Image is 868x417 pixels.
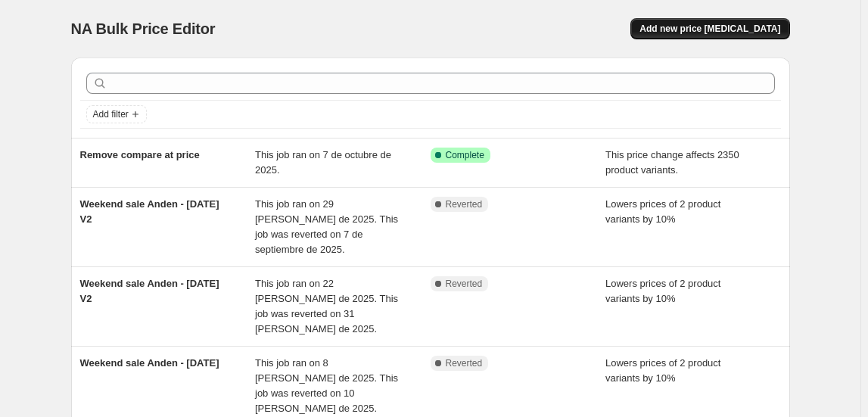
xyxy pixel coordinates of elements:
span: Weekend sale Anden - [DATE] V2 [80,198,219,225]
span: Lowers prices of 2 product variants by 10% [605,198,720,225]
span: NA Bulk Price Editor [71,20,216,37]
span: This job ran on 8 [PERSON_NAME] de 2025. This job was reverted on 10 [PERSON_NAME] de 2025. [255,357,398,414]
button: Add filter [86,105,147,123]
span: Lowers prices of 2 product variants by 10% [605,278,720,304]
span: Reverted [446,357,483,369]
span: This job ran on 22 [PERSON_NAME] de 2025. This job was reverted on 31 [PERSON_NAME] de 2025. [255,278,398,335]
button: Add new price [MEDICAL_DATA] [630,18,789,39]
span: This price change affects 2350 product variants. [605,149,739,176]
span: Complete [446,149,484,161]
span: Remove compare at price [80,149,200,160]
span: This job ran on 7 de octubre de 2025. [255,149,391,176]
span: Add new price [MEDICAL_DATA] [639,23,780,35]
span: Add filter [93,108,129,120]
span: Weekend sale Anden - [DATE] [80,357,219,369]
span: Reverted [446,278,483,290]
span: Reverted [446,198,483,210]
span: This job ran on 29 [PERSON_NAME] de 2025. This job was reverted on 7 de septiembre de 2025. [255,198,398,255]
span: Weekend sale Anden - [DATE] V2 [80,278,219,304]
span: Lowers prices of 2 product variants by 10% [605,357,720,384]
